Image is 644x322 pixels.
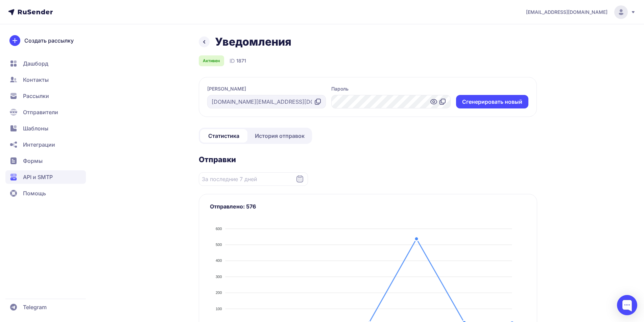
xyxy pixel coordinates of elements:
a: История отправок [249,129,311,143]
h3: Отправлено: 576 [210,202,526,210]
input: Datepicker input [199,172,308,186]
label: [PERSON_NAME] [207,85,246,92]
button: Cгенерировать новый [456,95,528,108]
span: Контакты [23,76,49,84]
span: 1871 [236,57,246,64]
tspan: 100 [216,307,222,311]
span: Рассылки [23,92,49,100]
span: API и SMTP [23,173,53,181]
span: История отправок [255,132,305,140]
span: Статистика [208,132,239,140]
span: Формы [23,157,43,165]
span: [EMAIL_ADDRESS][DOMAIN_NAME] [526,9,607,16]
span: Дашборд [23,59,48,68]
tspan: 600 [216,227,222,231]
div: ID [230,57,246,65]
h1: Уведомления [215,35,291,49]
span: Активен [203,58,220,64]
span: Шаблоны [23,124,48,132]
span: Создать рассылку [24,36,74,45]
h2: Отправки [199,155,537,164]
span: Помощь [23,189,46,197]
a: Telegram [5,300,86,314]
tspan: 400 [216,258,222,263]
tspan: 200 [216,291,222,295]
a: Статистика [200,129,247,143]
span: Telegram [23,303,47,311]
span: Отправители [23,108,58,116]
label: Пароль [331,85,349,92]
tspan: 500 [216,243,222,247]
tspan: 300 [216,275,222,279]
span: Интеграции [23,141,55,149]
